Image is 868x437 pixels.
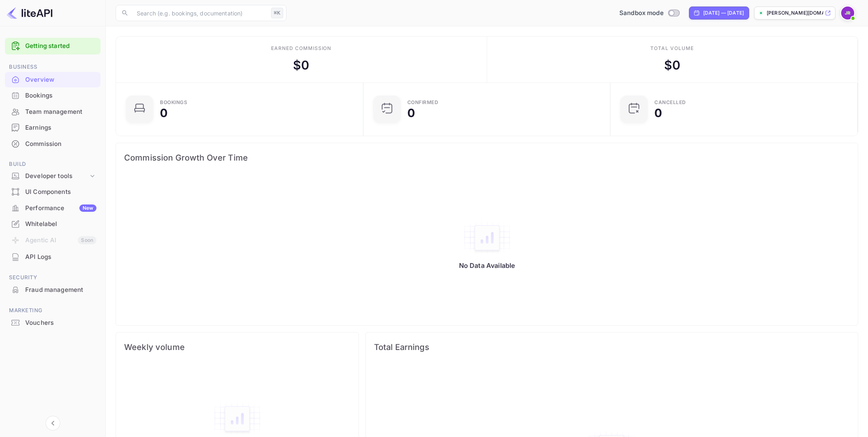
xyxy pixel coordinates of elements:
div: Bookings [25,91,96,100]
span: Build [5,160,101,169]
div: Bookings [160,100,187,105]
div: Earnings [25,123,96,133]
a: Fraud management [5,282,101,297]
div: API Logs [25,252,96,262]
span: Security [5,273,101,282]
img: empty-state-table2.svg [463,221,512,255]
div: $ 0 [293,56,309,74]
input: Search (e.g. bookings, documentation) [132,5,268,21]
div: UI Components [25,187,96,197]
div: Commission [25,139,96,149]
div: 0 [407,107,415,119]
p: No Data Available [459,261,515,270]
div: Confirmed [407,100,439,105]
div: Click to change the date range period [689,7,749,20]
img: LiteAPI logo [7,7,52,20]
img: John Richards [841,7,854,20]
div: Overview [5,72,101,88]
div: Developer tools [5,169,101,183]
div: [DATE] — [DATE] [703,9,744,17]
div: 0 [160,107,168,119]
a: PerformanceNew [5,200,101,215]
a: Commission [5,136,101,151]
a: Team management [5,104,101,119]
span: Commission Growth Over Time [124,151,850,164]
div: Commission [5,136,101,152]
div: UI Components [5,184,101,200]
span: Marketing [5,306,101,315]
a: Whitelabel [5,216,101,231]
div: New [79,204,96,212]
div: Whitelabel [25,220,96,229]
p: [PERSON_NAME][DOMAIN_NAME]... [767,9,823,17]
div: Bookings [5,88,101,104]
div: Overview [25,75,96,85]
a: Vouchers [5,315,101,330]
div: Fraud management [25,285,96,295]
a: Overview [5,72,101,87]
div: Vouchers [25,318,96,328]
div: Total volume [650,45,694,52]
div: Switch to Production mode [616,9,682,18]
div: ⌘K [271,8,283,18]
span: Business [5,63,101,72]
span: Total Earnings [374,341,850,354]
div: Whitelabel [5,216,101,232]
a: UI Components [5,184,101,199]
div: 0 [654,107,662,119]
span: Sandbox mode [619,9,664,18]
div: Fraud management [5,282,101,298]
span: Weekly volume [124,341,350,354]
a: API Logs [5,249,101,264]
div: Team management [25,107,96,117]
div: API Logs [5,249,101,265]
div: Getting started [5,38,101,54]
button: Collapse navigation [46,416,60,430]
div: Team management [5,104,101,120]
img: empty-state-table2.svg [213,402,262,436]
a: Getting started [25,41,96,51]
div: Earnings [5,120,101,136]
a: Bookings [5,88,101,103]
div: CANCELLED [654,100,686,105]
div: Developer tools [25,172,88,181]
div: Earned commission [271,45,331,52]
div: PerformanceNew [5,200,101,216]
div: $ 0 [664,56,680,74]
div: Performance [25,204,96,213]
a: Earnings [5,120,101,135]
div: Vouchers [5,315,101,331]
